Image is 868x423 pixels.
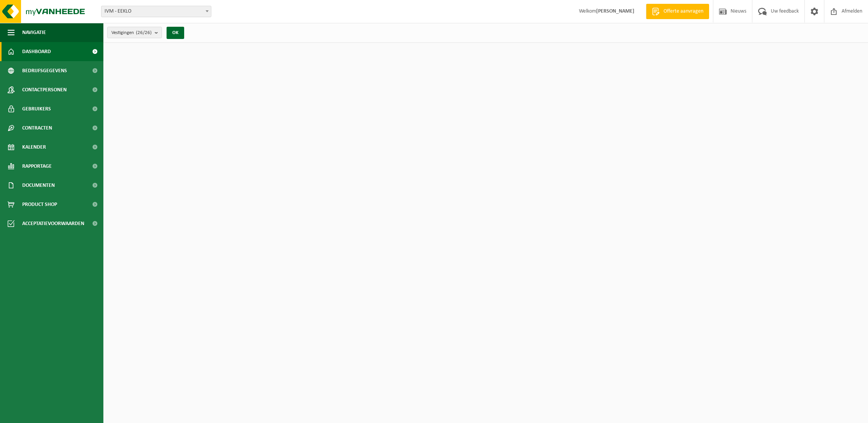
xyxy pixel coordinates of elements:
span: Bedrijfsgegevens [22,61,67,80]
span: Contactpersonen [22,80,67,99]
button: OK [167,27,184,39]
button: Vestigingen(26/26) [107,27,162,38]
a: Offerte aanvragen [646,4,709,19]
span: Product Shop [22,195,57,214]
span: Acceptatievoorwaarden [22,214,84,233]
span: Offerte aanvragen [662,8,705,15]
span: Kalender [22,138,46,157]
span: Vestigingen [111,27,152,39]
count: (26/26) [136,30,152,35]
span: IVM - EEKLO [101,6,211,17]
span: Navigatie [22,23,46,42]
strong: [PERSON_NAME] [596,8,634,14]
span: Gebruikers [22,99,51,118]
span: IVM - EEKLO [101,6,211,17]
span: Rapportage [22,157,52,176]
span: Dashboard [22,42,51,61]
span: Documenten [22,176,55,195]
span: Contracten [22,118,52,138]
